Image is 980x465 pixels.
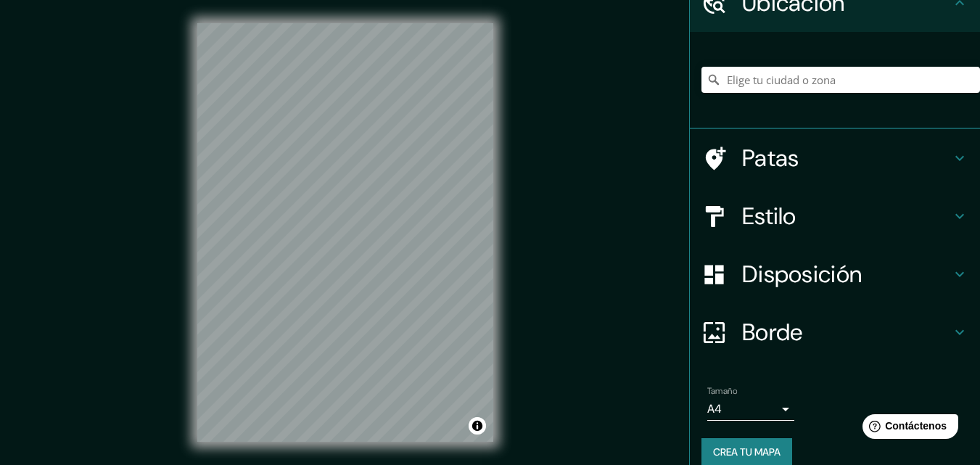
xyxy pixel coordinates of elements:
input: Elige tu ciudad o zona [701,67,980,93]
font: Crea tu mapa [713,445,781,458]
font: A4 [707,401,722,416]
div: Disposición [690,245,980,303]
font: Borde [742,317,803,347]
canvas: Mapa [197,23,493,442]
div: Estilo [690,187,980,245]
div: Borde [690,303,980,361]
font: Disposición [742,259,862,289]
font: Estilo [742,201,796,231]
div: Patas [690,129,980,187]
button: Activar o desactivar atribución [469,417,486,435]
font: Tamaño [707,385,737,397]
font: Patas [742,143,799,173]
div: A4 [707,398,794,421]
iframe: Lanzador de widgets de ayuda [851,408,964,449]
